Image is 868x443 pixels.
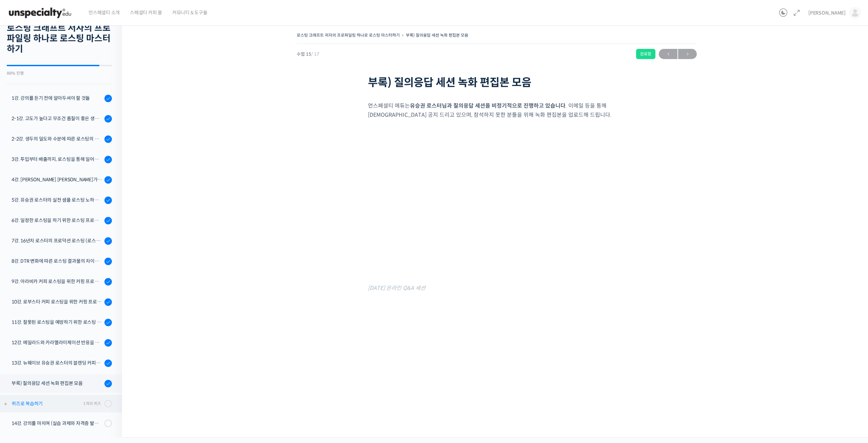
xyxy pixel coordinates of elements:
[12,420,102,427] div: 14강. 강의를 마치며 (실습 과제와 자격증 발급 안내)
[410,102,566,109] strong: 유승권 로스터님과 질의응답 세션을 비정기적으로 진행하고 있습니다
[311,51,319,57] span: / 17
[659,50,677,59] span: ←
[12,298,102,306] div: 10강. 로부스타 커피 로스팅을 위한 커핑 프로토콜과 샘플 로스팅
[45,215,87,232] a: 대화
[12,217,102,224] div: 6강. 일정한 로스팅을 하기 위한 로스팅 프로파일링 노하우
[297,52,319,56] span: 수업 15
[87,215,130,232] a: 설정
[83,400,101,407] div: 1개의 퀴즈
[12,94,102,102] div: 1강. 강의를 듣기 전에 알아두셔야 할 것들
[12,318,102,326] div: 11강. 잘못된 로스팅을 예방하기 위한 로스팅 디팩트 파헤치기 (언더, 칩핑, 베이크, 스코칭)
[62,226,70,231] span: 대화
[7,71,112,75] div: 88% 진행
[12,380,102,387] div: 부록) 질의응답 세션 녹화 편집본 모음
[12,237,102,244] div: 7강. 16년차 로스터의 프로덕션 로스팅 (로스팅 포인트별 브루잉, 에스프레소 로스팅 노하우)
[12,135,102,143] div: 2-2강. 생두의 밀도와 수분에 따른 로스팅의 변화 (로스팅을 위한 생두 이론 Part 2)
[12,155,102,163] div: 3강. 투입부터 배출까지, 로스팅을 통해 일어나는 화학적 변화를 알아야 로스팅이 보인다
[12,278,102,285] div: 9강. 아라비카 커피 로스팅을 위한 커핑 프로토콜과 샘플 로스팅
[12,115,102,122] div: 2-1강. 고도가 높다고 무조건 품질이 좋은 생두가 아닌 이유 (로스팅을 위한 생두 이론 Part 1)
[297,33,400,38] a: 로스팅 크래프트 저자의 프로파일링 하나로 로스팅 마스터하기
[368,76,626,89] h1: 부록) 질의응답 세션 녹화 편집본 모음
[7,23,112,55] h2: 로스팅 크래프트 저자의 프로파일링 하나로 로스팅 마스터하기
[12,257,102,265] div: 8강. DTR 변화에 따른 로스팅 결과물의 차이를 알아보고 실전에 적용하자
[2,215,45,232] a: 홈
[12,176,102,183] div: 4강. [PERSON_NAME] [PERSON_NAME]가 [PERSON_NAME]하는 로스팅 머신의 관리 및 세팅 방법 - 프로밧, 기센
[406,33,468,38] a: 부록) 질의응답 세션 녹화 편집본 모음
[678,50,697,59] span: →
[105,225,113,231] span: 설정
[808,10,846,16] span: [PERSON_NAME]
[368,101,626,119] p: 언스페셜티 에듀는 . 이메일 등을 통해 [DEMOGRAPHIC_DATA] 공지 드리고 있으며, 참석하지 못한 분들을 위해 녹화 편집본을 업로드해 드립니다.
[21,225,25,231] span: 홈
[368,284,426,292] mark: [DATE] 온라인 Q&A 세션
[659,49,677,59] a: ←이전
[636,49,655,59] div: 완료함
[12,400,81,407] div: 퀴즈로 복습하기
[678,49,697,59] a: 다음→
[12,359,102,367] div: 13강. 뉴웨이브 유승권 로스터의 블렌딩 커피를 디자인 노하우
[12,196,102,204] div: 5강. 유승권 로스터의 실전 샘플 로스팅 노하우 (에티오피아 워시드 G1)
[12,339,102,346] div: 12강. 메일라드와 카라멜라이제이션 반응을 알아보고 실전 로스팅에 적용하기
